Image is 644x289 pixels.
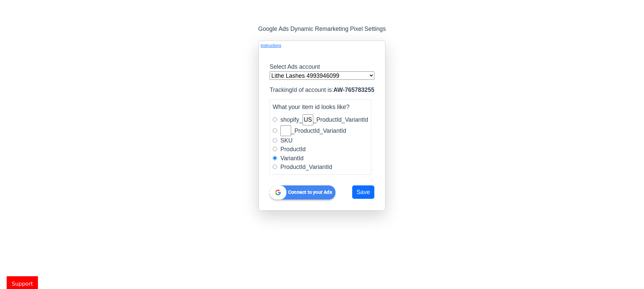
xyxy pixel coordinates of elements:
[258,25,386,33] h2: Google Ads Dynamic Remarketing Pixel Settings
[275,189,281,195] img: Google__G__logo.f54accfa.svg
[273,103,368,112] legend: What your item id looks like?
[280,155,304,162] span: VariantId
[280,164,332,170] span: ProductId_VariantId
[352,185,374,199] button: Save
[280,137,292,144] span: SKU
[266,85,378,94] div: TrackingId of account is:
[270,62,320,71] label: Select Ads account
[288,189,332,195] b: Connect to your Ads
[352,188,374,195] span: ()=>{let e="";return g.value||(e="Script with chosen settings is already embedded"),e}
[280,116,368,123] span: shopify_ _ProductId_VariantId
[280,127,346,134] span: _ProductId_VariantId
[261,43,281,49] a: Instructions
[333,86,374,93] strong: AW-765783255
[280,146,306,153] span: ProductId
